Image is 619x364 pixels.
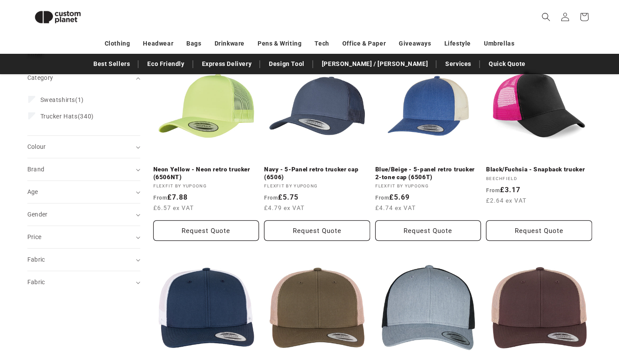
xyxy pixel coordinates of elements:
[484,36,514,51] a: Umbrellas
[474,270,619,364] iframe: Chat Widget
[375,220,481,241] button: Request Quote
[27,181,140,203] summary: Age (0 selected)
[143,36,173,51] a: Headwear
[314,36,329,51] a: Tech
[27,74,53,81] span: Category
[153,166,259,181] a: Neon Yellow - Neon retro trucker (6506NT)
[27,226,140,248] summary: Price
[27,271,140,293] summary: Fabric (0 selected)
[27,143,46,150] span: Colour
[486,166,592,174] a: Black/Fuchsia - Snapback trucker
[27,279,45,285] span: Fabric
[40,112,94,120] span: (340)
[27,136,140,158] summary: Colour (0 selected)
[40,113,78,120] span: Trucker Hats
[27,256,45,263] span: Fabric
[27,203,140,226] summary: Gender (0 selected)
[27,249,140,271] summary: Fabric (0 selected)
[143,56,189,72] a: Eco Friendly
[486,220,592,241] button: Request Quote
[441,56,476,72] a: Services
[27,233,42,240] span: Price
[399,36,431,51] a: Giveaways
[153,220,259,241] button: Request Quote
[27,211,48,218] span: Gender
[258,36,301,51] a: Pens & Writing
[27,3,88,31] img: Custom Planet
[105,36,130,51] a: Clothing
[264,220,370,241] button: Request Quote
[484,56,530,72] a: Quick Quote
[40,96,76,103] span: Sweatshirts
[27,166,45,173] span: Brand
[198,56,256,72] a: Express Delivery
[375,166,481,181] a: Blue/Beige - 5-panel retro trucker 2-tone cap (6506T)
[186,36,201,51] a: Bags
[215,36,245,51] a: Drinkware
[265,56,309,72] a: Design Tool
[342,36,386,51] a: Office & Paper
[444,36,471,51] a: Lifestyle
[40,96,84,104] span: (1)
[89,56,134,72] a: Best Sellers
[318,56,432,72] a: [PERSON_NAME] / [PERSON_NAME]
[27,158,140,180] summary: Brand (0 selected)
[536,7,556,26] summary: Search
[264,166,370,181] a: Navy - 5-Panel retro trucker cap (6506)
[27,188,38,195] span: Age
[27,67,140,89] summary: Category (0 selected)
